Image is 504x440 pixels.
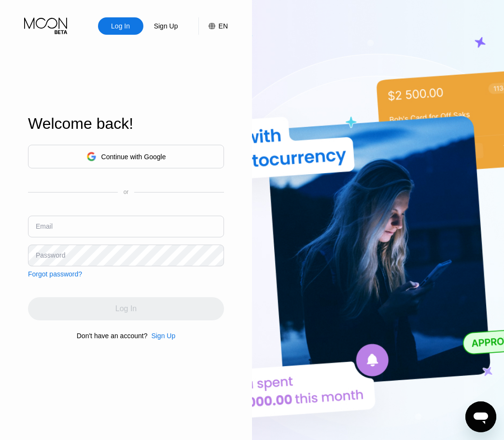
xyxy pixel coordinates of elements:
div: EN [198,17,228,35]
div: Sign Up [153,21,179,31]
div: Continue with Google [101,153,166,161]
div: Forgot password? [28,270,82,278]
div: Password [36,251,65,259]
div: or [124,189,129,195]
div: Email [36,222,53,230]
div: Don't have an account? [77,332,148,340]
div: Sign Up [151,332,175,340]
div: Log In [98,17,143,35]
div: Log In [110,21,131,31]
div: Sign Up [143,17,189,35]
iframe: Button to launch messaging window [465,401,496,432]
div: Welcome back! [28,115,224,133]
div: EN [219,22,228,30]
div: Sign Up [147,332,175,340]
div: Continue with Google [28,145,224,168]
